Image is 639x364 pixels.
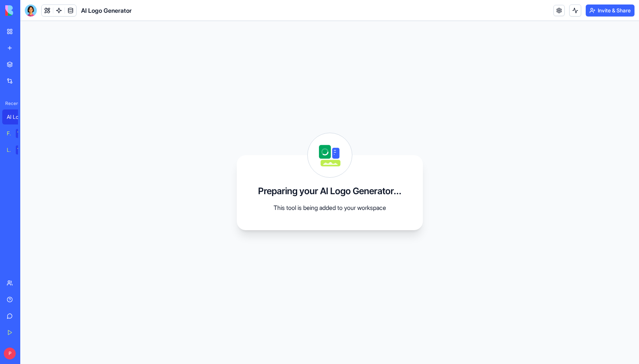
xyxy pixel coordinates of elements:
[81,6,132,15] span: AI Logo Generator
[5,5,52,16] img: logo
[7,130,11,137] div: Feedback Form
[258,185,401,197] h3: Preparing your AI Logo Generator...
[16,129,28,138] div: TRY
[2,109,32,124] a: AI Logo Generator
[7,146,11,154] div: Literary Blog
[586,4,634,16] button: Invite & Share
[2,126,32,141] a: Feedback FormTRY
[16,145,28,154] div: TRY
[4,348,16,360] span: P
[2,100,18,106] span: Recent
[2,142,32,157] a: Literary BlogTRY
[255,203,405,212] p: This tool is being added to your workspace
[7,113,28,121] div: AI Logo Generator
